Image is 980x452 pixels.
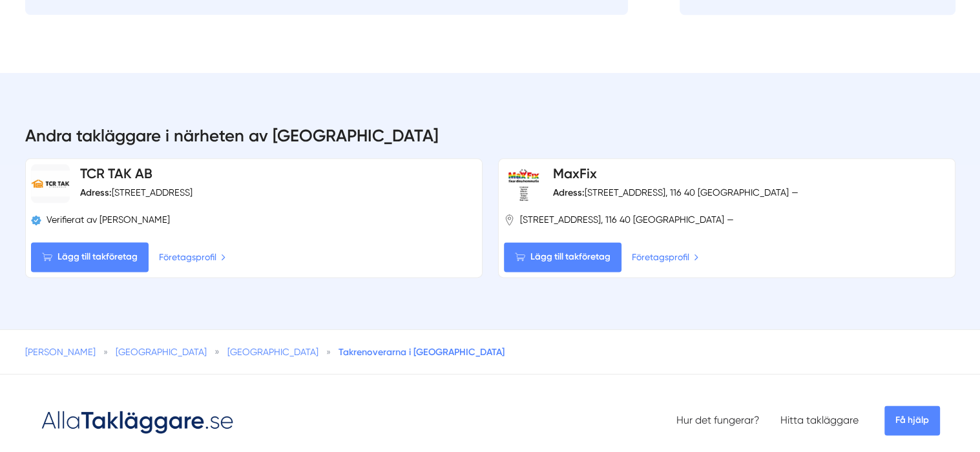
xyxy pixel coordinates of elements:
[31,170,70,196] img: TCR TAK AB logotyp
[520,213,734,226] span: [STREET_ADDRESS], 116 40 [GEOGRAPHIC_DATA] —
[159,250,226,264] a: Företagsprofil
[553,186,798,199] div: [STREET_ADDRESS], 116 40 [GEOGRAPHIC_DATA] —
[780,414,859,426] a: Hitta takläggare
[25,125,955,158] h3: Andra takläggare i närheten av [GEOGRAPHIC_DATA]
[227,347,318,357] a: [GEOGRAPHIC_DATA]
[41,406,235,435] img: Logotyp Alla Takläggare
[504,164,543,203] img: MaxFix logotyp
[25,347,96,357] a: [PERSON_NAME]
[116,347,207,357] a: [GEOGRAPHIC_DATA]
[676,414,760,426] a: Hur det fungerar?
[632,250,699,264] a: Företagsprofil
[80,187,112,198] strong: Adress:
[80,186,193,199] div: [STREET_ADDRESS]
[25,345,955,358] nav: Breadcrumb
[31,242,149,272] : Lägg till takföretag
[214,345,220,358] span: »
[326,345,331,358] span: »
[103,345,108,358] span: »
[553,187,585,198] strong: Adress:
[339,346,505,358] a: Takrenoverarna i [GEOGRAPHIC_DATA]
[553,165,597,181] a: MaxFix
[47,213,170,226] span: Verifierat av [PERSON_NAME]
[80,165,152,181] a: TCR TAK AB
[884,406,940,435] span: Få hjälp
[504,214,515,225] svg: Pin / Karta
[504,242,621,272] : Lägg till takföretag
